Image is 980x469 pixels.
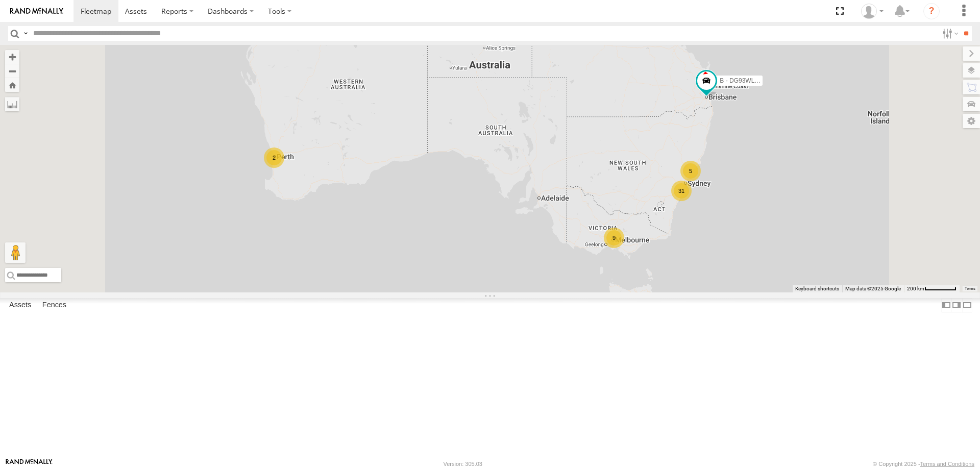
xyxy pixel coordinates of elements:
span: 200 km [907,286,924,291]
button: Zoom Home [5,78,19,92]
div: © Copyright 2025 - [873,461,974,467]
label: Hide Summary Table [962,298,972,313]
img: rand-logo.svg [10,8,63,15]
div: Tye Clark [857,4,887,19]
label: Assets [4,298,36,312]
label: Map Settings [963,114,980,128]
div: 5 [680,161,701,181]
span: B - DG93WL - [PERSON_NAME] [720,77,810,84]
a: Terms and Conditions [920,461,974,467]
div: Version: 305.03 [444,461,482,467]
button: Zoom out [5,64,19,78]
div: 31 [671,181,692,201]
button: Keyboard shortcuts [795,285,839,292]
a: Visit our Website [6,459,53,469]
label: Dock Summary Table to the Right [951,298,962,313]
div: 9 [604,228,624,248]
div: 2 [264,147,284,168]
label: Search Filter Options [938,26,960,41]
a: Terms [965,287,975,291]
label: Dock Summary Table to the Left [941,298,951,313]
label: Fences [37,298,71,312]
button: Zoom in [5,50,19,64]
button: Map Scale: 200 km per 59 pixels [904,285,960,292]
label: Measure [5,97,19,111]
span: Map data ©2025 Google [845,286,901,291]
i: ? [923,3,940,19]
button: Drag Pegman onto the map to open Street View [5,242,26,263]
label: Search Query [21,26,30,41]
